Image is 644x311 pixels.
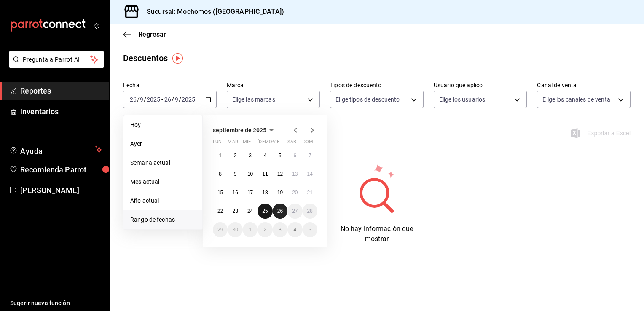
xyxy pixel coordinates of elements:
[287,222,302,237] button: 4 de octubre de 2025
[217,227,223,233] abbr: 29 de septiembre de 2025
[537,82,631,88] label: Canal de venta
[219,153,222,158] abbr: 1 de septiembre de 2025
[232,95,275,104] span: Elige las marcas
[234,153,237,158] abbr: 2 de septiembre de 2025
[228,139,238,148] abbr: martes
[434,82,527,88] label: Usuario que aplicó
[292,190,298,196] abbr: 20 de septiembre de 2025
[258,148,272,163] button: 4 de septiembre de 2025
[247,208,253,214] abbr: 24 de septiembre de 2025
[228,222,242,237] button: 30 de septiembre de 2025
[262,190,268,196] abbr: 18 de septiembre de 2025
[10,299,102,308] span: Sugerir nueva función
[137,96,140,103] span: /
[292,171,298,177] abbr: 13 de septiembre de 2025
[287,204,302,219] button: 27 de septiembre de 2025
[277,190,283,196] abbr: 19 de septiembre de 2025
[249,153,252,158] abbr: 3 de septiembre de 2025
[213,127,266,134] span: septiembre de 2025
[93,22,99,29] button: open_drawer_menu
[307,171,313,177] abbr: 14 de septiembre de 2025
[172,53,183,64] button: Tooltip marker
[138,30,166,38] span: Regresar
[228,166,242,182] button: 9 de septiembre de 2025
[258,166,272,182] button: 11 de septiembre de 2025
[123,82,217,88] label: Fecha
[273,185,287,200] button: 19 de septiembre de 2025
[277,171,283,177] abbr: 12 de septiembre de 2025
[227,82,320,88] label: Marca
[23,55,91,64] span: Pregunta a Parrot AI
[247,171,253,177] abbr: 10 de septiembre de 2025
[213,125,276,135] button: septiembre de 2025
[123,52,168,64] div: Descuentos
[293,227,296,233] abbr: 4 de octubre de 2025
[277,208,283,214] abbr: 26 de septiembre de 2025
[20,85,102,97] span: Reportes
[228,148,242,163] button: 2 de septiembre de 2025
[161,96,163,103] span: -
[303,222,317,237] button: 5 de octubre de 2025
[20,106,102,117] span: Inventarios
[213,185,228,200] button: 15 de septiembre de 2025
[247,190,253,196] abbr: 17 de septiembre de 2025
[335,95,400,104] span: Elige tipos de descuento
[303,166,317,182] button: 14 de septiembre de 2025
[129,96,137,103] input: --
[144,96,146,103] span: /
[307,208,313,214] abbr: 28 de septiembre de 2025
[123,30,166,38] button: Regresar
[140,7,284,17] h3: Sucursal: Mochomos ([GEOGRAPHIC_DATA])
[262,208,268,214] abbr: 25 de septiembre de 2025
[287,166,302,182] button: 13 de septiembre de 2025
[217,208,223,214] abbr: 22 de septiembre de 2025
[130,215,196,224] span: Rango de fechas
[213,166,228,182] button: 8 de septiembre de 2025
[303,204,317,219] button: 28 de septiembre de 2025
[293,153,296,158] abbr: 6 de septiembre de 2025
[249,227,252,233] abbr: 1 de octubre de 2025
[20,164,102,175] span: Recomienda Parrot
[287,139,296,148] abbr: sábado
[307,190,313,196] abbr: 21 de septiembre de 2025
[309,227,311,233] abbr: 5 de octubre de 2025
[228,204,242,219] button: 23 de septiembre de 2025
[287,185,302,200] button: 20 de septiembre de 2025
[273,139,279,148] abbr: viernes
[309,153,311,158] abbr: 7 de septiembre de 2025
[130,121,196,129] span: Hoy
[146,96,161,103] input: ----
[258,204,272,219] button: 25 de septiembre de 2025
[140,96,144,103] input: --
[243,166,258,182] button: 10 de septiembre de 2025
[287,148,302,163] button: 6 de septiembre de 2025
[258,139,307,148] abbr: jueves
[273,222,287,237] button: 3 de octubre de 2025
[303,148,317,163] button: 7 de septiembre de 2025
[217,190,223,196] abbr: 15 de septiembre de 2025
[243,222,258,237] button: 1 de octubre de 2025
[130,196,196,205] span: Año actual
[172,96,174,103] span: /
[232,208,238,214] abbr: 23 de septiembre de 2025
[273,204,287,219] button: 26 de septiembre de 2025
[243,148,258,163] button: 3 de septiembre de 2025
[264,153,267,158] abbr: 4 de septiembre de 2025
[330,82,424,88] label: Tipos de descuento
[273,148,287,163] button: 5 de septiembre de 2025
[341,225,413,243] span: No hay información que mostrar
[164,96,172,103] input: --
[258,185,272,200] button: 18 de septiembre de 2025
[262,171,268,177] abbr: 11 de septiembre de 2025
[213,222,228,237] button: 29 de septiembre de 2025
[258,222,272,237] button: 2 de octubre de 2025
[542,95,610,104] span: Elige los canales de venta
[279,227,282,233] abbr: 3 de octubre de 2025
[130,177,196,186] span: Mes actual
[130,158,196,167] span: Semana actual
[279,153,282,158] abbr: 5 de septiembre de 2025
[232,227,238,233] abbr: 30 de septiembre de 2025
[130,139,196,148] span: Ayer
[303,139,313,148] abbr: domingo
[6,61,104,70] a: Pregunta a Parrot AI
